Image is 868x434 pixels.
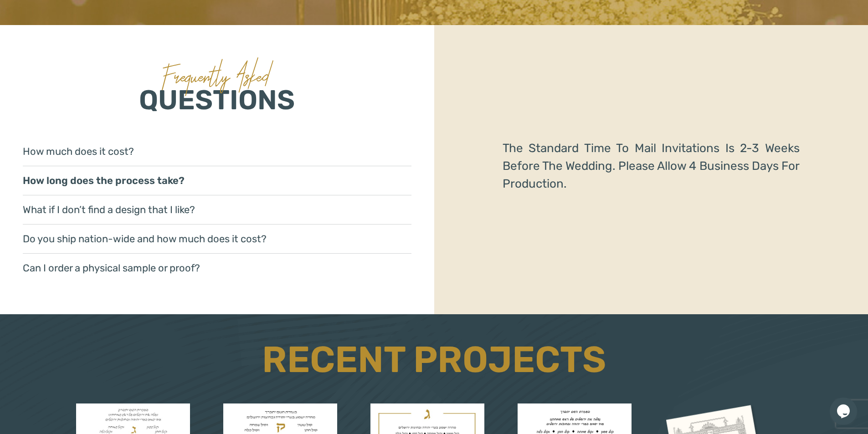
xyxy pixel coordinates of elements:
[23,254,411,282] a: Can I order a physical sample or proof?
[830,398,859,425] iframe: chat widget
[23,137,411,166] a: How much does it cost?
[262,332,606,387] p: Recent Projects
[23,225,411,254] a: Do you ship nation-wide and how much does it cost?
[23,195,411,225] a: What if I don’t find a design that I like?
[503,139,800,193] p: The Standard Time To Mail Invitations Is 2-3 Weeks Before The Wedding. Please Allow 4 Business Da...
[23,166,411,195] a: How long does the process take?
